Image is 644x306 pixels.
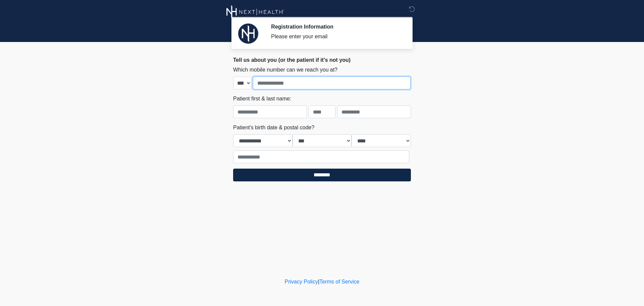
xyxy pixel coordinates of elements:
[271,24,401,30] h2: Registration Information
[233,95,291,103] label: Patient first & last name:
[233,57,411,63] h2: Tell us about you (or the patient if it's not you)
[238,24,258,44] img: Agent Avatar
[233,66,337,74] label: Which mobile number can we reach you at?
[226,5,284,19] img: Next-Health Aventura Logo
[319,279,359,285] a: Terms of Service
[271,33,401,41] div: Please enter your email
[233,124,314,132] label: Patient's birth date & postal code?
[285,279,318,285] a: Privacy Policy
[318,279,319,285] a: |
